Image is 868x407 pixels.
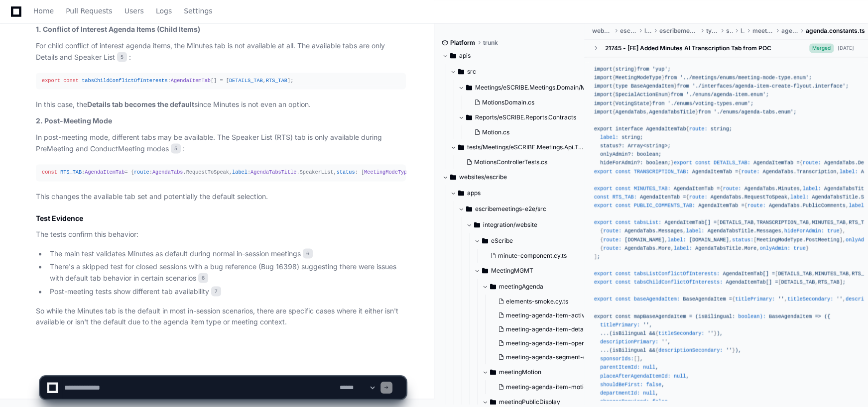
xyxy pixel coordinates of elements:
span: [DOMAIN_NAME] [624,237,664,243]
span: AgendaItemTab [692,169,732,175]
span: ; [793,109,796,115]
span: meeting-agenda-item-activate-item.cy.ts [506,311,624,319]
span: AgendaTabs [616,109,646,115]
span: Motion.cs [482,128,509,136]
span: RTS_TAB [60,169,82,175]
span: AgendaTabs.Minutes [744,186,800,192]
button: eScribe [474,233,609,249]
span: '' [661,339,667,345]
span: Platform [450,39,475,47]
span: '' [643,322,649,328]
svg: Directory [450,50,456,62]
span: '' [778,296,784,302]
button: meeting-agenda-segment-controller.cy.ts [494,350,619,364]
li: Post-meeting tests show different tab availability [47,286,406,298]
span: [DOMAIN_NAME] [689,237,729,243]
span: export const baseAgendaItem: [594,296,680,302]
span: status [337,169,355,175]
span: AgendaItemTab[] [726,279,772,285]
svg: Directory [466,82,472,94]
span: minute-component.cy.ts [498,252,567,260]
span: AgendaItemTab [674,186,714,192]
span: integration/website [483,221,537,229]
span: boolean; [637,151,661,157]
span: 5 [117,52,127,62]
span: export [594,313,613,319]
span: AgendaTabs.Messages [624,228,683,234]
span: MeetingMGMT [491,267,533,275]
span: hideForAdmin: [784,228,824,234]
span: ; [668,66,671,72]
svg: Directory [458,187,464,199]
span: import [594,109,613,115]
span: BaseAgendaItem [631,83,674,89]
button: Meetings/eSCRIBE.Meetings.Domain/Motions [458,80,593,96]
strong: 1. Conflict of Interest Agenda Items (Child Items) [36,25,200,33]
button: Motion.cs [470,125,587,139]
span: && [649,330,655,336]
span: AgendaTabs.More [624,245,670,251]
span: import [594,66,613,72]
button: elements-smoke.cy.ts [494,295,619,308]
span: AgendaTabs.PublicComments [769,203,846,208]
span: from [652,101,665,106]
span: apis [459,52,471,60]
span: MeetingModeType [364,169,410,175]
span: ({ [824,313,830,319]
button: MeetingMGMT [474,263,609,279]
span: string; [621,134,643,140]
span: route: [603,245,621,251]
span: = [729,296,732,302]
span: trunk [483,39,498,47]
li: There's a skipped test for closed sessions with a bug reference (Bug 16398) suggesting there were... [47,261,406,284]
span: string [616,66,634,72]
span: titleSecondary: [787,296,833,302]
span: MINUTES_TAB [815,271,849,277]
button: minute-component.cy.ts [486,249,603,263]
span: Users [124,8,144,14]
span: DETAILS_TAB [781,279,815,285]
span: route [134,169,149,175]
span: = [796,160,799,166]
span: escribemeetings-e2e/src [475,205,546,213]
span: => [815,313,821,319]
span: ; [843,279,846,285]
span: , [640,356,643,362]
span: from [671,92,683,98]
span: './enums/voting-types.enum' [668,101,750,106]
span: = [735,169,738,175]
span: AgendaItemTab[] [723,271,768,277]
span: ), [717,330,723,336]
span: export const tabsList: [594,219,662,225]
span: = [717,186,720,192]
span: (isBilingual: [695,313,735,319]
span: interface [616,126,643,132]
span: onlyAdmin: [759,245,790,251]
span: 5 [171,143,181,153]
span: DETAILS_TAB [778,271,812,277]
span: DETAILS_TAB [720,219,753,225]
span: src [726,27,733,35]
span: const [42,169,57,175]
span: AgendaItemTab [85,169,124,175]
button: meeting-agenda-item-activate-item.cy.ts [494,308,619,322]
span: 'yup' [652,66,668,72]
p: This changes the available tab set and potentially the default selection. [36,191,406,203]
button: MotionsDomain.cs [470,96,587,109]
span: '' [708,330,714,336]
button: escribemeetings-e2e/src [458,201,593,217]
span: AgendaItemTab[] [664,219,710,225]
span: ; [597,254,600,260]
span: route: [603,237,621,243]
span: export const PUBLIC_COMMENTS_TAB: [594,203,695,208]
span: from [698,109,711,115]
span: RequestToSpeak [186,169,229,175]
span: string; [711,126,732,132]
span: Meetings/eSCRIBE.Meetings.Domain/Motions [475,84,593,92]
span: MeetingModeType.PostMeeting [756,237,839,243]
button: integration/website [466,217,601,233]
span: ; [766,92,769,98]
p: In this case, the since Minutes is not even an option. [36,99,406,110]
span: label: [790,194,809,200]
span: boolean; [646,160,670,166]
